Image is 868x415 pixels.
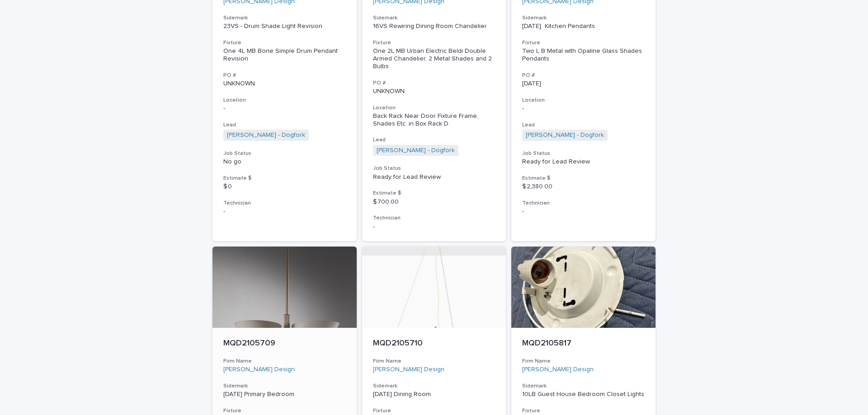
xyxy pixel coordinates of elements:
p: $ 2,380.00 [522,183,645,191]
p: MQD2105709 [223,339,346,349]
p: 23VS - Drum Shade Light Revision [223,23,346,30]
p: UNKNOWN [373,88,495,95]
h3: Fixture [373,407,495,415]
h3: Lead [223,121,346,129]
h3: Firm Name [522,358,645,365]
h3: Location [373,104,495,112]
h3: Sidemark [522,14,645,22]
p: Ready for Lead Review [373,173,495,181]
p: - [223,208,346,215]
h3: Sidemark [373,14,495,22]
p: - [223,105,346,112]
div: Two L B Metal with Opaline Glass Shades Pendants [522,47,645,63]
p: [DATE] Primary Bedroom [223,391,346,398]
h3: Technician [522,200,645,207]
h3: Fixture [522,39,645,47]
p: 16VS Rewiring Dining Room Chandelier [373,23,495,30]
h3: Lead [373,136,495,144]
p: UNKNOWN [223,80,346,88]
p: MQD2105710 [373,339,495,349]
a: [PERSON_NAME] - Dogfork [377,147,455,154]
p: - [522,208,645,215]
a: [PERSON_NAME] Design [522,366,594,373]
h3: Sidemark [373,382,495,390]
h3: Estimate $ [522,175,645,182]
p: MQD2105817 [522,339,645,349]
h3: Lead [522,121,645,129]
h3: Estimate $ [373,190,495,197]
h3: Job Status [522,150,645,157]
h3: Technician [223,200,346,207]
p: - [522,105,645,112]
p: $ 0 [223,183,346,191]
p: Ready for Lead Review [522,158,645,166]
p: [DATE] Kitchen Pendants [522,23,645,30]
h3: Sidemark [223,14,346,22]
a: [PERSON_NAME] Design [373,366,444,373]
h3: Location [522,97,645,104]
h3: Fixture [522,407,645,415]
div: One 4L MB Bone Simple Drum Pendant Revision [223,47,346,63]
h3: Fixture [223,39,346,47]
h3: Sidemark [223,382,346,390]
p: 10LB Guest House Bedroom Closet Lights [522,391,645,398]
h3: PO # [522,72,645,79]
p: $ 700.00 [373,198,495,206]
p: Back Rack Near Door Fixture Frame, Shades Etc. in Box Rack D [373,112,495,128]
a: [PERSON_NAME] - Dogfork [227,131,305,139]
p: [DATE] Dining Room [373,391,495,398]
h3: Firm Name [223,358,346,365]
h3: Location [223,97,346,104]
h3: Job Status [373,165,495,172]
div: One 2L MB Urban Electric Beldi Double Armed Chandelier, 2 Metal Shades and 2 Bulbs [373,47,495,70]
h3: PO # [373,79,495,87]
h3: Technician [373,214,495,222]
h3: Job Status [223,150,346,157]
a: [PERSON_NAME] Design [223,366,295,373]
p: - [373,223,495,231]
h3: Sidemark [522,382,645,390]
a: [PERSON_NAME] - Dogfork [526,131,604,139]
h3: PO # [223,72,346,79]
h3: Firm Name [373,358,495,365]
p: No go [223,158,346,166]
h3: Estimate $ [223,175,346,182]
h3: Fixture [223,407,346,415]
h3: Fixture [373,39,495,47]
p: [DATE] [522,80,645,88]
